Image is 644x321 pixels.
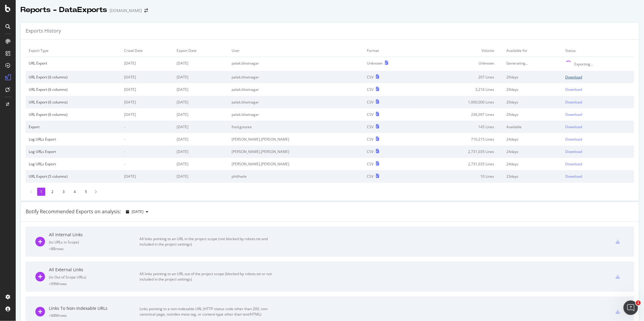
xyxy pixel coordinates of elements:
[367,112,373,117] div: CSV
[229,108,364,121] td: palak.bhatnagar
[144,8,148,13] div: arrow-right-arrow-left
[174,71,229,83] td: [DATE]
[174,121,229,133] td: [DATE]
[121,133,174,145] td: -
[422,133,503,145] td: 710,215 Lines
[110,8,142,14] div: [DOMAIN_NAME]
[59,188,68,196] li: 3
[121,108,174,121] td: [DATE]
[503,133,562,145] td: 24 days
[503,71,562,83] td: 29 days
[565,100,631,105] a: Download
[21,5,107,15] div: Reports - DataExports
[174,108,229,121] td: [DATE]
[29,137,118,142] div: Log URLs Export
[422,44,503,57] td: Volume
[26,27,61,34] div: Exports History
[422,121,503,133] td: 145 Lines
[503,108,562,121] td: 29 days
[121,170,174,183] td: [DATE]
[49,267,139,273] div: All External Links
[229,170,364,183] td: philihaile
[48,188,56,196] li: 2
[26,44,121,57] td: Export Type
[29,161,118,167] div: Log URLs Export
[422,96,503,108] td: 1,000,000 Lines
[139,271,275,282] div: All links pointing to an URL out of the project scope (blocked by robots.txt or not included in t...
[49,313,139,318] div: = 68M rows
[367,124,373,129] div: CSV
[174,96,229,108] td: [DATE]
[229,44,364,57] td: User
[71,188,79,196] li: 4
[367,100,373,105] div: CSV
[229,71,364,83] td: palak.bhatnagar
[49,281,139,286] div: = 99M rows
[174,170,229,183] td: [DATE]
[503,170,562,183] td: 23 days
[422,145,503,158] td: 2,731,035 Lines
[49,305,139,311] div: Links To Non-Indexable URLs
[565,75,631,80] a: Download
[49,275,139,280] div: ( to Out of Scope URLs )
[422,158,503,170] td: 2,731,035 Lines
[121,96,174,108] td: [DATE]
[121,57,174,71] td: [DATE]
[367,137,373,142] div: CSV
[367,61,383,66] div: Unknown
[132,209,143,214] span: 2025 Jul. 10th
[121,158,174,170] td: -
[26,208,121,215] div: Botify Recommended Exports on analysis:
[49,240,139,245] div: ( to URLs in Scope )
[503,158,562,170] td: 24 days
[503,44,562,57] td: Available for
[565,149,582,154] div: Download
[422,57,503,71] td: Unknown
[503,83,562,96] td: 29 days
[174,158,229,170] td: [DATE]
[364,44,422,57] td: Format
[616,275,620,279] div: csv-export
[565,174,582,179] div: Download
[367,161,373,167] div: CSV
[422,83,503,96] td: 3,216 Lines
[229,57,364,71] td: palak.bhatnagar
[565,87,582,92] div: Download
[49,232,139,238] div: All Internal Links
[565,137,631,142] a: Download
[574,62,593,67] div: Exporting...
[565,149,631,154] a: Download
[229,96,364,108] td: palak.bhatnagar
[565,112,631,117] a: Download
[565,87,631,92] a: Download
[422,108,503,121] td: 236,097 Lines
[367,174,373,179] div: CSV
[616,310,620,314] div: csv-export
[367,149,373,154] div: CSV
[29,174,118,179] div: URL Export (5 columns)
[29,100,118,105] div: URL Export (6 columns)
[422,71,503,83] td: 207 Lines
[229,83,364,96] td: palak.bhatnagar
[37,188,45,196] li: 1
[565,124,631,129] a: Download
[139,306,275,317] div: Links pointing to a non-indexable URL (HTTP status code other than 200, non-canonical page, noind...
[229,145,364,158] td: [PERSON_NAME].[PERSON_NAME]
[565,75,582,80] div: Download
[503,96,562,108] td: 29 days
[229,133,364,145] td: [PERSON_NAME].[PERSON_NAME]
[506,124,559,129] div: Available
[229,158,364,170] td: [PERSON_NAME].[PERSON_NAME]
[565,124,582,129] div: Download
[123,207,151,217] button: [DATE]
[121,44,174,57] td: Crawl Date
[565,161,582,167] div: Download
[139,236,275,247] div: All links pointing to an URL in the project scope (not blocked by robots.txt and included in the ...
[82,188,90,196] li: 5
[121,71,174,83] td: [DATE]
[121,145,174,158] td: -
[174,57,229,71] td: [DATE]
[616,240,620,244] div: csv-export
[422,170,503,183] td: 10 Lines
[503,145,562,158] td: 24 days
